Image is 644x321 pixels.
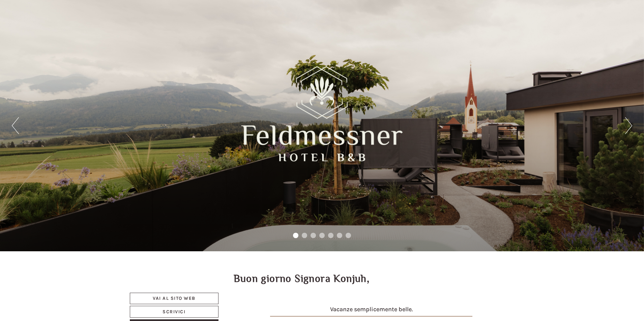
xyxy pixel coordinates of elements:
[12,117,19,134] button: Previous
[130,306,218,318] a: Scrivici
[130,293,218,304] a: Vai al sito web
[270,316,472,317] img: image
[234,273,370,284] h1: Buon giorno Signora Konjuh,
[239,306,504,320] h4: Vacanze semplicemente belle.
[625,117,632,134] button: Next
